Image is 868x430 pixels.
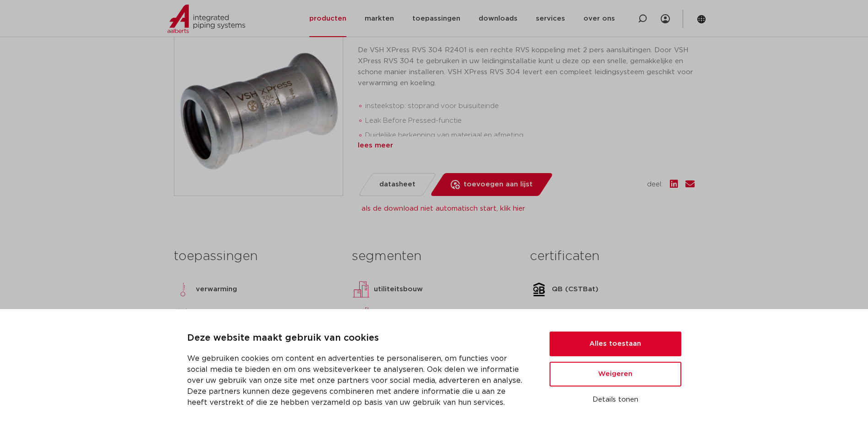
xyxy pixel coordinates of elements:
img: verwarming [174,280,192,299]
span: toevoegen aan lijst [464,177,533,192]
h3: toepassingen [174,247,338,266]
p: Deze website maakt gebruik van cookies [187,331,528,346]
h3: certificaten [530,247,694,266]
p: utiliteitsbouw [374,284,423,295]
img: utiliteitsbouw [352,280,370,299]
span: datasheet [379,177,415,192]
img: industrie [352,306,370,324]
li: Leak Before Pressed-functie [365,114,695,128]
p: verwarming [196,284,237,295]
li: Duidelijke herkenning van materiaal en afmeting [365,128,695,143]
div: lees meer [358,140,695,151]
img: QB (CSTBat) [530,280,548,299]
h3: segmenten [352,247,516,266]
button: Alles toestaan [550,332,681,356]
img: Product Image for VSH XPress RVS 304 rechte koppeling (2 x press) [174,27,343,196]
p: De VSH XPress RVS 304 R2401 is een rechte RVS koppeling met 2 pers aansluitingen. Door VSH XPress... [358,45,695,89]
button: Details tonen [550,392,681,408]
a: als de download niet automatisch start, klik hier [361,205,525,212]
p: We gebruiken cookies om content en advertenties te personaliseren, om functies voor social media ... [187,353,528,408]
img: koeling [174,306,192,324]
p: QB (CSTBat) [552,284,598,295]
a: datasheet [357,173,437,196]
button: Weigeren [550,362,681,386]
span: deel: [647,179,663,190]
li: insteekstop: stoprand voor buisuiteinde [365,99,695,114]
